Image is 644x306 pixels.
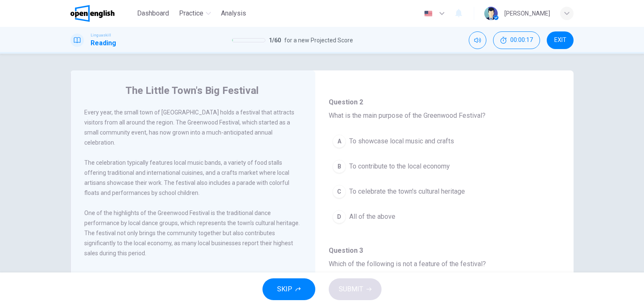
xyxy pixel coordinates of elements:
button: Practice [176,6,214,21]
span: 00:00:17 [510,37,533,44]
button: DAll of the above [329,206,560,227]
h4: Question 2 [329,97,560,107]
span: The celebration typically features local music bands, a variety of food stalls offering tradition... [84,159,289,196]
span: Analysis [221,8,246,18]
span: EXIT [554,37,566,44]
div: D [332,210,346,223]
a: OpenEnglish logo [70,5,134,22]
span: To celebrate the town's cultural heritage [349,187,465,197]
span: All of the above [349,212,395,222]
button: SKIP [262,278,315,300]
span: 1 / 60 [269,35,281,45]
span: What is the main purpose of the Greenwood Festival? [329,112,486,119]
span: Practice [179,8,203,18]
h1: Reading [91,38,116,48]
button: Dashboard [134,6,172,21]
span: To contribute to the local economy [349,161,450,171]
span: for a new Projected Score [284,35,353,45]
button: EXIT [547,31,574,49]
span: Which of the following is not a feature of the festival? [329,260,486,268]
span: One of the highlights of the Greenwood Festival is the traditional dance performance by local dan... [84,210,300,257]
div: A [332,135,346,148]
div: C [332,185,346,198]
button: BTo contribute to the local economy [329,156,560,177]
span: SKIP [277,283,292,295]
h4: The Little Town's Big Festival [125,84,259,97]
button: CTo celebrate the town's cultural heritage [329,181,560,202]
div: [PERSON_NAME] [504,8,550,18]
button: ATo showcase local music and crafts [329,131,560,152]
span: Linguaskill [91,32,111,38]
button: 00:00:17 [493,31,540,49]
span: Dashboard [137,8,169,18]
span: To showcase local music and crafts [349,136,454,146]
div: Mute [469,31,486,49]
div: B [332,160,346,173]
button: Analysis [218,6,249,21]
img: Profile picture [484,7,498,20]
span: Every year, the small town of [GEOGRAPHIC_DATA] holds a festival that attracts visitors from all ... [84,109,294,146]
img: en [423,10,434,17]
img: OpenEnglish logo [70,5,114,22]
div: Hide [493,31,540,49]
h4: Question 3 [329,246,560,256]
